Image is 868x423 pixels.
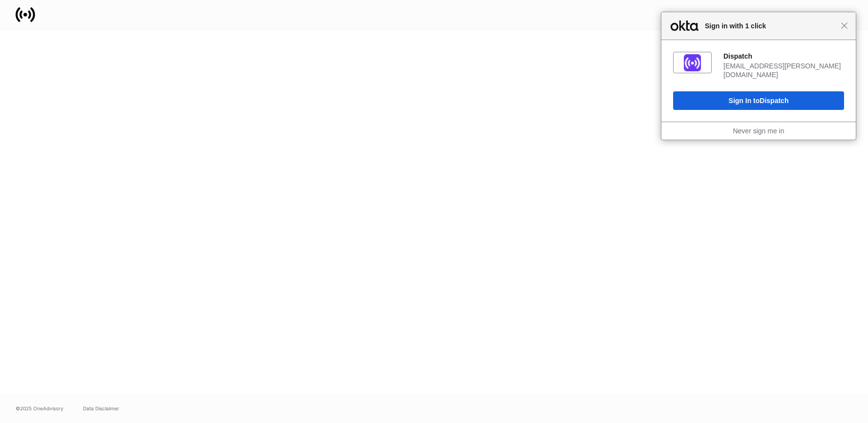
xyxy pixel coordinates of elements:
span: © 2025 OneAdvisory [16,404,64,412]
button: Sign In toDispatch [673,91,844,110]
div: Dispatch [723,52,844,61]
a: Data Disclaimer [83,404,119,412]
img: fs01jxrofoggULhDH358 [684,54,701,71]
span: Sign in with 1 click [700,20,841,32]
a: Never sign me in [733,127,784,135]
span: Close [841,22,848,29]
span: Dispatch [760,97,788,105]
div: [EMAIL_ADDRESS][PERSON_NAME][DOMAIN_NAME] [723,62,844,79]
